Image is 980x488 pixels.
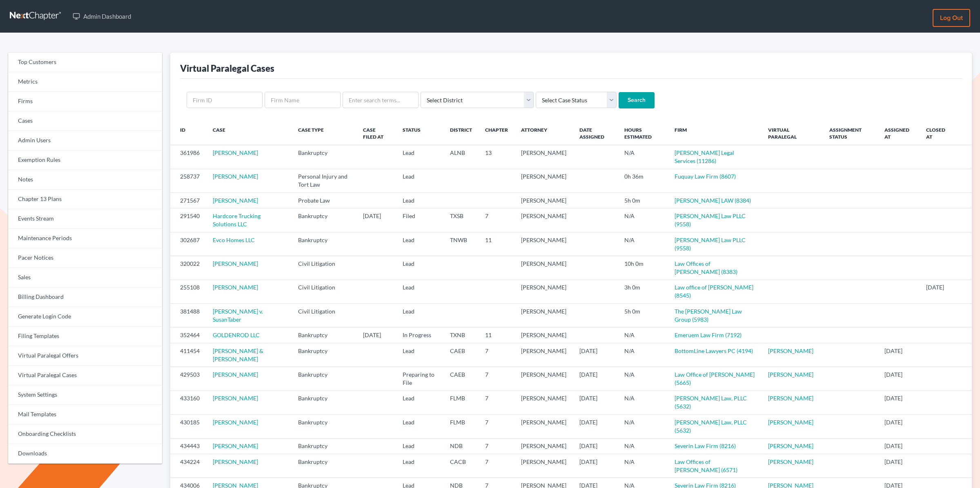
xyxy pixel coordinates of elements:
td: 434443 [170,438,206,454]
a: [PERSON_NAME] [213,284,258,291]
td: FLMB [443,415,479,438]
td: [PERSON_NAME] [514,232,573,256]
td: [PERSON_NAME] [514,343,573,367]
a: Hardcore Trucking Solutions LLC [213,212,261,227]
td: [DATE] [356,327,396,343]
a: Evco Homes LLC [213,236,255,243]
td: Lead [396,169,443,192]
th: Attorney [514,121,573,145]
td: 11 [479,232,514,256]
a: [PERSON_NAME] [768,458,813,465]
td: 411454 [170,343,206,367]
td: N/A [618,415,668,438]
td: 255108 [170,280,206,303]
td: 381488 [170,304,206,327]
td: 10h 0m [618,256,668,280]
td: 258737 [170,169,206,192]
td: CAEB [443,343,479,367]
a: Sales [8,268,162,287]
th: Closed at [920,121,955,145]
input: Enter search terms... [343,92,419,108]
td: 302687 [170,232,206,256]
td: Lead [396,415,443,438]
td: [PERSON_NAME] [514,327,573,343]
td: 7 [479,367,514,391]
a: [PERSON_NAME] [768,371,813,378]
td: N/A [618,232,668,256]
th: Chapter [479,121,514,145]
a: [PERSON_NAME] [213,395,258,402]
td: [DATE] [878,438,920,454]
td: [PERSON_NAME] [514,256,573,280]
a: Top Customers [8,53,162,72]
td: [PERSON_NAME] [514,304,573,327]
th: Firm [668,121,762,145]
a: Filing Templates [8,327,162,346]
a: [PERSON_NAME] [213,458,258,465]
th: Case Type [292,121,356,145]
td: Civil Litigation [292,256,356,280]
a: System Settings [8,385,162,405]
a: Mail Templates [8,405,162,424]
td: N/A [618,208,668,232]
td: Bankruptcy [292,367,356,391]
td: FLMB [443,391,479,414]
td: Filed [396,208,443,232]
a: Law Offices of [PERSON_NAME] (6571) [675,458,737,473]
td: 361986 [170,145,206,169]
a: Chapter 13 Plans [8,190,162,209]
a: Pacer Notices [8,248,162,268]
td: [PERSON_NAME] [514,391,573,414]
td: 5h 0m [618,304,668,327]
a: The [PERSON_NAME] Law Group (5983) [675,308,742,323]
th: Hours Estimated [618,121,668,145]
a: [PERSON_NAME] [768,442,813,449]
td: Lead [396,304,443,327]
a: Emeruem Law Firm (7192) [675,331,742,338]
td: [PERSON_NAME] [514,415,573,438]
a: [PERSON_NAME] Law PLLC (9558) [675,212,746,227]
a: Notes [8,170,162,190]
td: 0h 36m [618,169,668,192]
td: 13 [479,145,514,169]
a: Severin Law Firm (8216) [675,442,736,449]
td: [PERSON_NAME] [514,454,573,477]
td: Bankruptcy [292,208,356,232]
a: Exemption Rules [8,150,162,170]
input: Firm Name [265,92,341,108]
td: Lead [396,280,443,303]
td: N/A [618,327,668,343]
td: N/A [618,391,668,414]
td: [DATE] [573,367,618,391]
td: 7 [479,391,514,414]
td: Lead [396,145,443,169]
a: Generate Login Code [8,307,162,327]
a: [PERSON_NAME] Law, PLLC (5632) [675,419,747,434]
td: [DATE] [920,280,955,303]
td: [DATE] [878,343,920,367]
td: Bankruptcy [292,391,356,414]
td: Lead [396,438,443,454]
td: TNWB [443,232,479,256]
th: Assigned at [878,121,920,145]
td: Bankruptcy [292,454,356,477]
td: [DATE] [573,343,618,367]
td: [DATE] [356,208,396,232]
td: NDB [443,438,479,454]
td: 7 [479,438,514,454]
td: Lead [396,232,443,256]
a: BottomLine Lawyers PC (4194) [675,347,753,354]
a: Log out [933,9,970,27]
td: In Progress [396,327,443,343]
td: Civil Litigation [292,280,356,303]
td: 11 [479,327,514,343]
a: [PERSON_NAME] v. SusanTaber [213,308,263,323]
a: [PERSON_NAME] & [PERSON_NAME] [213,347,263,362]
td: N/A [618,145,668,169]
a: [PERSON_NAME] Legal Services (11286) [675,149,734,164]
td: N/A [618,438,668,454]
td: [DATE] [573,415,618,438]
td: Lead [396,193,443,208]
td: 7 [479,343,514,367]
a: [PERSON_NAME] LAW (8384) [675,197,751,204]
